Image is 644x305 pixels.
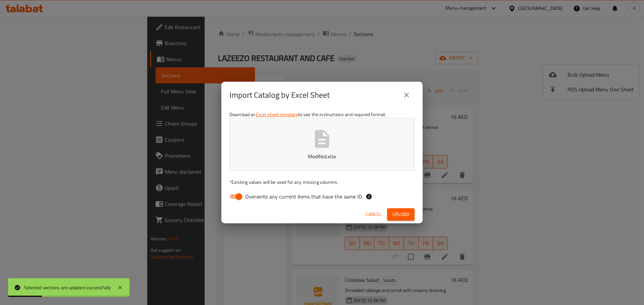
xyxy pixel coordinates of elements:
[392,210,409,219] span: Upload
[240,152,404,160] p: Modified.xlsx
[366,193,372,200] svg: If the overwrite option isn't selected, then the items that match an existing ID will be ignored ...
[245,193,363,201] span: Overwrite any current items that have the same ID.
[221,108,423,206] div: Download an to see the instructions and required format.
[229,179,415,185] p: Existing values will be used for any missing columns.
[366,210,382,219] span: Cancel
[363,208,384,221] button: Cancel
[229,90,330,100] h2: Import Catalog by Excel Sheet
[398,87,415,103] button: close
[256,110,298,119] a: Excel sheet template
[24,284,111,291] div: Selected sections are updated successfully
[229,118,415,171] button: Modified.xlsx
[387,208,415,221] button: Upload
